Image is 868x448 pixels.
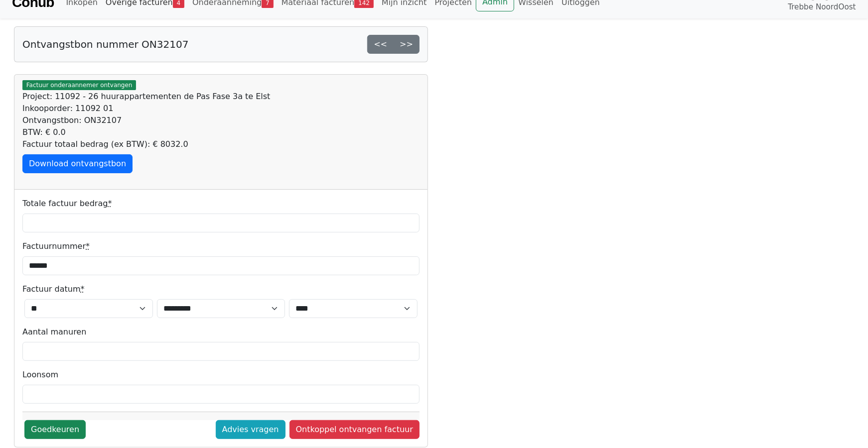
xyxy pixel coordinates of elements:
[22,240,90,252] label: Factuurnummer
[22,103,420,114] div: Inkooporder: 11092 01
[22,80,136,90] span: Factuur onderaannemer ontvangen
[22,283,85,295] label: Factuur datum
[216,420,286,439] a: Advies vragen
[289,420,420,439] a: Ontkoppel ontvangen factuur
[22,126,420,138] div: BTW: € 0.0
[367,35,394,54] a: <<
[788,1,856,13] span: Trebbe NoordOost
[22,91,420,103] div: Project: 11092 - 26 huurappartementen de Pas Fase 3a te Elst
[81,284,85,294] abbr: required
[22,154,133,173] a: Download ontvangstbon
[22,138,420,150] div: Factuur totaal bedrag (ex BTW): € 8032.0
[108,199,112,208] abbr: required
[22,198,112,210] label: Totale factuur bedrag
[22,38,188,50] h5: Ontvangstbon nummer ON32107
[393,35,420,54] a: >>
[22,114,420,126] div: Ontvangstbon: ON32107
[22,369,58,381] label: Loonsom
[22,326,86,338] label: Aantal manuren
[86,241,90,251] abbr: required
[24,420,86,439] a: Goedkeuren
